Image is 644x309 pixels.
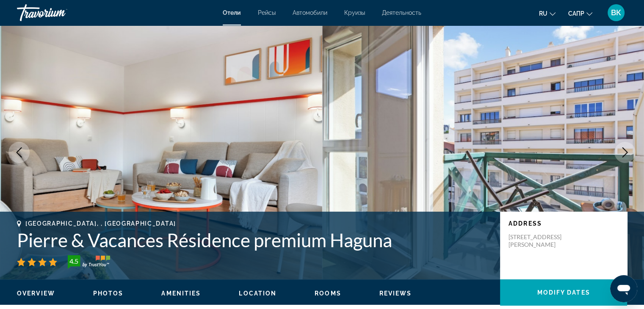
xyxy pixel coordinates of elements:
p: Address [509,220,619,227]
button: Reviews [379,290,412,297]
div: 4.5 [65,256,82,266]
img: trustyou-badge-hor.svg [68,255,110,269]
a: Отели [223,9,241,16]
a: Травориум [17,2,102,24]
a: Рейсы [258,9,276,16]
font: ru [539,10,547,17]
h1: Pierre & Vacances Résidence premium Haguna [17,229,492,251]
span: Amenities [161,290,201,297]
span: Photos [93,290,124,297]
span: Location [239,290,276,297]
button: Amenities [161,290,201,297]
button: Photos [93,290,124,297]
button: Next image [614,142,636,163]
span: Reviews [379,290,412,297]
a: Круизы [344,9,365,16]
button: Location [239,290,276,297]
font: САПР [568,10,584,17]
button: Rooms [315,290,341,297]
iframe: Кнопка запуска окна обмена сообщениями [610,275,637,302]
button: Меню пользователя [605,4,627,22]
span: Modify Dates [537,289,590,296]
a: Автомобили [293,9,327,16]
button: Изменить валюту [568,7,592,19]
a: Деятельность [382,9,421,16]
font: ВК [611,8,621,17]
p: [STREET_ADDRESS][PERSON_NAME] [509,233,576,248]
span: [GEOGRAPHIC_DATA], , [GEOGRAPHIC_DATA] [25,220,176,227]
span: Overview [17,290,55,297]
button: Modify Dates [500,279,627,306]
button: Изменить язык [539,7,556,19]
button: Overview [17,290,55,297]
span: Rooms [315,290,341,297]
button: Previous image [8,142,30,163]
